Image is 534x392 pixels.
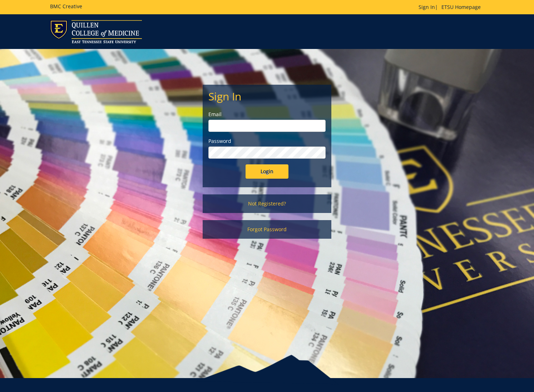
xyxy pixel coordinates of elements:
h2: Sign In [208,90,326,102]
label: Password [208,138,326,145]
input: Login [246,164,288,179]
a: ETSU Homepage [438,4,484,10]
a: Not Registered? [203,194,331,213]
a: Forgot Password [203,220,331,239]
img: ETSU logo [50,20,142,43]
label: Email [208,111,326,118]
p: | [419,4,484,11]
a: Sign In [419,4,435,10]
h5: BMC Creative [50,4,82,9]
